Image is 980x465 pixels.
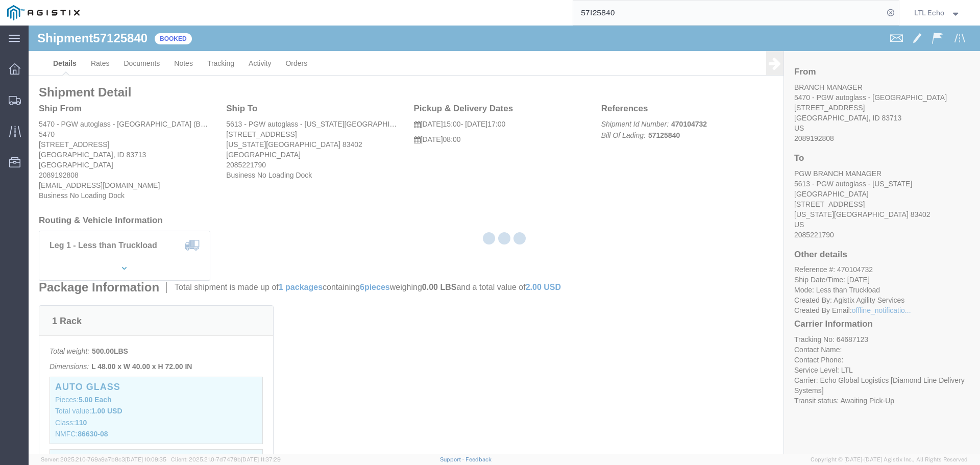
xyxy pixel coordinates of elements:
[171,456,281,462] span: Client: 2025.21.0-7d7479b
[440,456,465,462] a: Support
[914,7,966,19] button: LTL Echo
[41,456,166,462] span: Server: 2025.21.0-769a9a7b8c3
[7,5,80,20] img: logo
[811,455,968,464] span: Copyright © [DATE]-[DATE] Agistix Inc., All Rights Reserved
[125,456,166,462] span: [DATE] 10:09:35
[573,1,884,25] input: Search for shipment number, reference number
[914,7,944,18] span: LTL Echo
[241,456,281,462] span: [DATE] 11:37:29
[465,456,492,462] a: Feedback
